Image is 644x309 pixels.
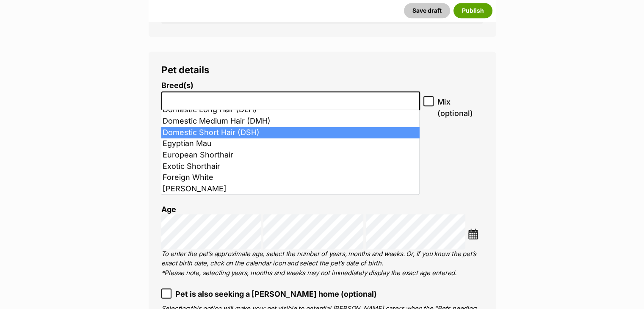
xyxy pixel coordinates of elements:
[161,64,210,75] span: Pet details
[161,149,419,161] li: European Shorthair
[161,161,419,172] li: Exotic Shorthair
[437,96,483,119] span: Mix (optional)
[161,183,419,195] li: [PERSON_NAME]
[161,81,420,90] label: Breed(s)
[161,127,419,138] li: Domestic Short Hair (DSH)
[453,3,492,18] button: Publish
[468,229,478,239] img: ...
[161,104,419,116] li: Domestic Long Hair (DLH)
[161,138,419,149] li: Egyptian Mau
[161,205,176,214] label: Age
[161,172,419,183] li: Foreign White
[161,249,483,278] p: To enter the pet’s approximate age, select the number of years, months and weeks. Or, if you know...
[404,3,450,18] button: Save draft
[161,81,420,134] li: Breed display preview
[175,288,377,300] span: Pet is also seeking a [PERSON_NAME] home (optional)
[161,116,419,127] li: Domestic Medium Hair (DMH)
